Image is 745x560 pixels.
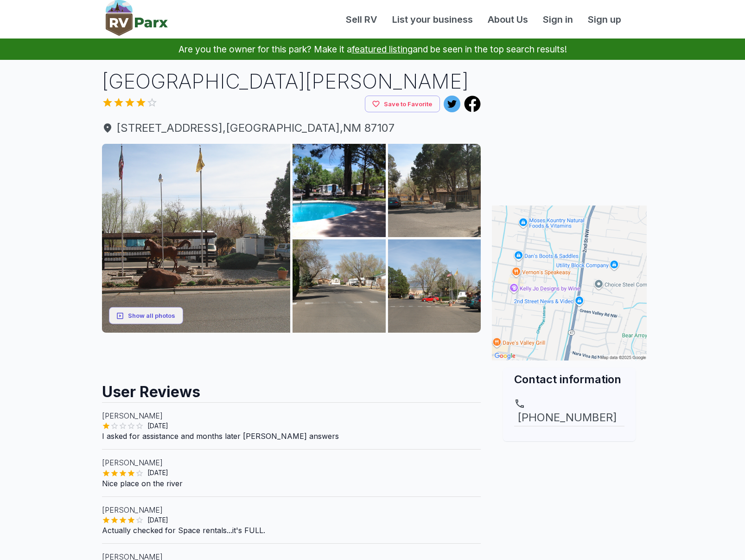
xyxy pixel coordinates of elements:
[580,13,629,26] a: Sign up
[388,239,481,333] img: AAcXr8pdLHj5hKFiksvtebg4noYncLW1IxbXJhQx1ItWvfOv5vDazj4e5m2oQu7gSbER7f_QkjEq7DGTUC_ul2Sm4zBnf5N5j...
[102,120,481,136] a: [STREET_ADDRESS],[GEOGRAPHIC_DATA],NM 87107
[102,144,291,333] img: AAcXr8oRbJXuaK0CE_m98MuarhQk2fShdJk4vPH_iH_iyneYhA4_hDhrxHdGYunGOk960a7LRRTixBCd93m0m8em72Q8oJG3E...
[492,441,647,557] iframe: Advertisement
[535,13,580,26] a: Sign in
[102,410,481,421] p: [PERSON_NAME]
[102,431,481,442] p: I asked for assistance and months later [PERSON_NAME] answers
[144,468,172,477] span: [DATE]
[365,96,440,113] button: Save to Favorite
[102,457,481,468] p: [PERSON_NAME]
[388,144,481,237] img: AAcXr8q8qw3i29vmxi_EbUybj2HincJyCl9gcsMlrU2nkCdb2blbcH_-FBNMc3iPMRN_zooZ4cZUiu7mTBlMjW9ZPnvbZs2CK...
[102,374,481,402] h2: User Reviews
[144,421,172,431] span: [DATE]
[11,39,734,60] p: Are you the owner for this park? Make it a and be seen in the top search results!
[102,478,481,489] p: Nice place on the river
[109,307,183,324] button: Show all photos
[144,515,172,525] span: [DATE]
[492,67,647,183] iframe: Advertisement
[102,333,481,374] iframe: Advertisement
[385,13,480,26] a: List your business
[293,144,386,237] img: AAcXr8r5tkI4hQiSHDB1_vA-O9uA7B7_TejevqRCd14EAs4cGEjE1vbxxR8zu3mQMRDRN-vNB1qcbk-4iJjK5GbBfpJxOpoZA...
[480,13,535,26] a: About Us
[352,44,413,55] a: featured listing
[102,504,481,515] p: [PERSON_NAME]
[102,67,481,96] h1: [GEOGRAPHIC_DATA][PERSON_NAME]
[514,372,624,387] h2: Contact information
[338,13,385,26] a: Sell RV
[102,525,481,536] p: Actually checked for Space rentals...it's FULL.
[514,398,624,426] a: [PHONE_NUMBER]
[102,120,481,136] span: [STREET_ADDRESS] , [GEOGRAPHIC_DATA] , NM 87107
[293,239,386,333] img: AAcXr8pLZT2LBI7hJLf_OGfkYyKoE2vlywvGMIVIovijXgUlSq4F0KkohAVei26eDGPuJtW0VrAyPzCRd388fNAeNEGipLggh...
[492,206,647,360] img: Map for Green acres RV park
